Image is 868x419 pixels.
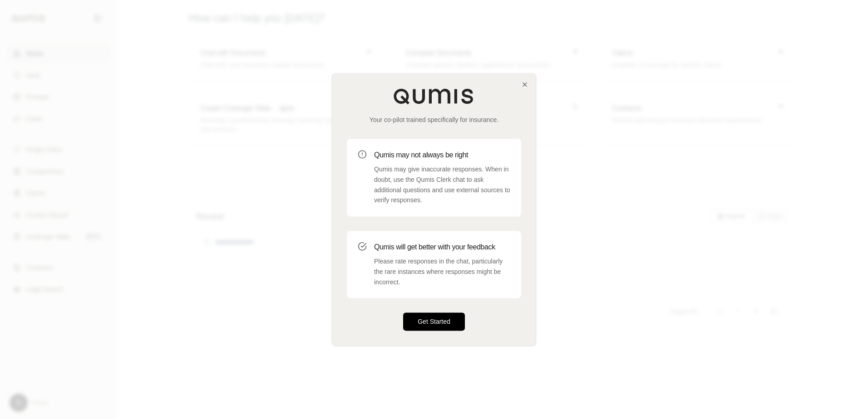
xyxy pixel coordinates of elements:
[403,313,465,331] button: Get Started
[374,242,510,253] h3: Qumis will get better with your feedback
[374,256,510,287] p: Please rate responses in the chat, particularly the rare instances where responses might be incor...
[347,115,521,124] p: Your co-pilot trained specifically for insurance.
[393,88,475,104] img: Qumis Logo
[374,150,510,161] h3: Qumis may not always be right
[374,164,510,205] p: Qumis may give inaccurate responses. When in doubt, use the Qumis Clerk chat to ask additional qu...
